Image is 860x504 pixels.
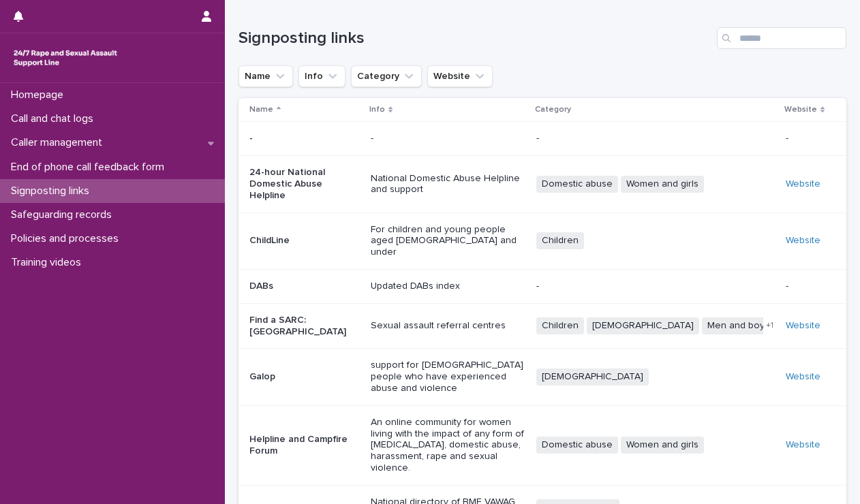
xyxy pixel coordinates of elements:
span: Children [536,317,584,334]
p: Info [369,102,385,117]
span: Domestic abuse [536,437,618,454]
h1: Signposting links [239,29,711,48]
tr: 24-hour National Domestic Abuse HelplineNational Domestic Abuse Helpline and supportDomestic abus... [239,156,846,212]
p: Sexual assault referral centres [371,320,525,332]
a: Website [786,321,820,330]
p: - [786,278,791,292]
a: Website [786,440,820,450]
tr: ----- [239,122,846,156]
p: Safeguarding records [5,208,123,221]
span: [DEMOGRAPHIC_DATA] [587,317,699,334]
span: Domestic abuse [536,176,618,193]
span: Children [536,232,584,249]
p: - [786,130,791,144]
span: Women and girls [621,437,704,454]
tr: Helpline and Campfire ForumAn online community for women living with the impact of any form of [M... [239,405,846,485]
p: Caller management [5,136,113,149]
tr: ChildLineFor children and young people aged [DEMOGRAPHIC_DATA] and underChildrenWebsite [239,212,846,269]
p: - [249,133,360,144]
input: Search [717,27,846,49]
p: support for [DEMOGRAPHIC_DATA] people who have experienced abuse and violence [371,360,525,394]
a: Website [786,236,820,245]
p: - [536,133,775,144]
p: Name [249,102,273,117]
button: Name [239,65,293,87]
tr: Find a SARC: [GEOGRAPHIC_DATA]Sexual assault referral centresChildren[DEMOGRAPHIC_DATA]Men and bo... [239,303,846,349]
button: Info [298,65,345,87]
p: Galop [249,371,360,383]
tr: DABsUpdated DABs index--- [239,269,846,303]
tr: Galopsupport for [DEMOGRAPHIC_DATA] people who have experienced abuse and violence[DEMOGRAPHIC_DA... [239,349,846,405]
p: Call and chat logs [5,112,104,125]
p: Updated DABs index [371,281,525,292]
p: ChildLine [249,235,360,247]
p: End of phone call feedback form [5,161,175,174]
button: Website [427,65,493,87]
p: For children and young people aged [DEMOGRAPHIC_DATA] and under [371,224,525,258]
p: DABs [249,281,360,292]
p: Policies and processes [5,232,129,245]
p: National Domestic Abuse Helpline and support [371,173,525,196]
a: Website [786,372,820,381]
p: Find a SARC: [GEOGRAPHIC_DATA] [249,315,360,338]
p: Signposting links [5,185,100,198]
a: Website [786,179,820,189]
p: An online community for women living with the impact of any form of [MEDICAL_DATA], domestic abus... [371,417,525,474]
p: Homepage [5,89,74,101]
span: Men and boys [702,317,775,334]
p: 24-hour National Domestic Abuse Helpline [249,167,360,201]
p: - [371,133,525,144]
p: Helpline and Campfire Forum [249,434,360,457]
p: Training videos [5,256,92,269]
span: [DEMOGRAPHIC_DATA] [536,368,649,385]
span: + 1 [766,321,773,330]
img: rhQMoQhaT3yELyF149Cw [11,44,120,72]
span: Women and girls [621,176,704,193]
button: Category [351,65,422,87]
p: - [536,281,775,292]
p: Category [535,102,571,117]
p: Website [784,102,817,117]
